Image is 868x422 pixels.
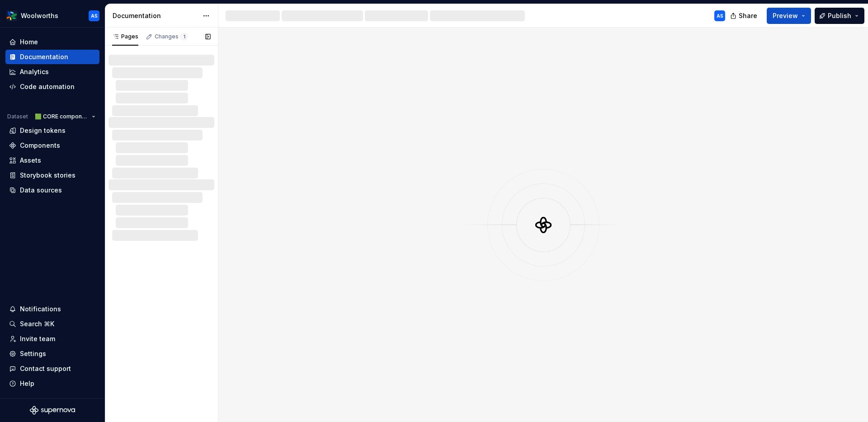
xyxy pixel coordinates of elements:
a: Design tokens [5,123,99,138]
img: 551ca721-6c59-42a7-accd-e26345b0b9d6.png [6,10,17,21]
a: Storybook stories [5,168,99,183]
a: Analytics [5,65,99,79]
button: Share [726,8,763,24]
button: Help [5,376,99,391]
div: Design tokens [20,126,66,135]
div: Components [20,141,60,150]
button: Contact support [5,361,99,376]
a: Assets [5,153,99,168]
div: Data sources [20,186,62,195]
button: Publish [815,8,864,24]
div: Woolworths [21,11,58,20]
span: Preview [773,11,798,20]
a: Invite team [5,332,99,346]
div: Code automation [20,82,75,91]
a: Components [5,138,99,153]
button: WoolworthsAS [2,6,103,25]
div: AS [717,12,723,19]
a: Home [5,35,99,49]
button: Search ⌘K [5,317,99,331]
span: Publish [828,11,851,20]
svg: Supernova Logo [30,406,75,415]
a: Documentation [5,50,99,64]
div: Notifications [20,305,61,314]
div: Search ⌘K [20,319,54,328]
a: Code automation [5,80,99,94]
span: Share [739,11,757,20]
div: Settings [20,349,46,358]
span: 🟩 CORE components [35,113,88,120]
div: Analytics [20,67,49,76]
div: Dataset [7,113,28,120]
div: Help [20,379,34,388]
button: 🟩 CORE components [31,110,99,123]
div: Assets [20,156,41,165]
div: Pages [112,33,138,40]
span: 1 [180,33,188,40]
div: Documentation [20,52,68,61]
div: Home [20,38,38,47]
a: Settings [5,347,99,361]
a: Data sources [5,183,99,197]
div: Invite team [20,334,55,343]
div: Changes [155,33,188,40]
div: Documentation [113,11,198,20]
div: Contact support [20,364,71,373]
button: Notifications [5,302,99,316]
button: Preview [767,8,811,24]
div: Storybook stories [20,171,75,180]
div: AS [91,12,98,19]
